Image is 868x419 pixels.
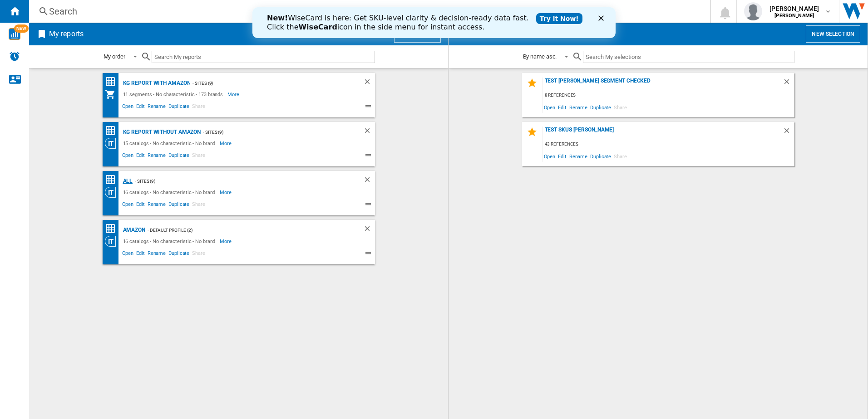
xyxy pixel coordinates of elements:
span: More [220,187,233,198]
span: Edit [557,150,568,162]
div: Price Matrix [105,223,121,234]
span: Duplicate [167,249,191,260]
span: Open [121,249,135,260]
b: [PERSON_NAME] [774,13,814,19]
div: Price Matrix [105,76,121,88]
span: Share [612,150,628,162]
button: New selection [806,25,860,43]
div: Category View [105,187,121,198]
div: - sites (9) [201,127,345,138]
div: 43 references [542,139,794,150]
div: Delete [363,127,375,138]
div: - sites (9) [133,175,345,187]
h2: My reports [47,25,85,43]
span: Open [121,200,135,211]
span: Rename [568,101,589,113]
span: Edit [135,151,146,162]
span: Rename [146,200,167,211]
input: Search My selections [583,51,794,63]
span: Share [612,101,628,113]
div: Delete [783,78,794,90]
div: Category View [105,236,121,247]
div: 15 catalogs - No characteristic - No brand [121,138,220,149]
div: test SKUs [PERSON_NAME] [542,127,783,139]
span: Edit [557,101,568,113]
span: More [220,236,233,247]
div: Search [49,5,686,18]
span: Rename [568,150,589,162]
div: My Assortment [105,89,121,100]
span: Duplicate [167,102,191,113]
span: More [227,89,241,100]
div: Close [346,8,355,14]
div: - sites (9) [190,78,345,89]
span: Share [191,200,207,211]
div: Delete [363,78,375,89]
span: Share [191,249,207,260]
iframe: Intercom live chat banner [252,7,616,38]
div: - Default profile (2) [145,224,345,236]
span: Open [121,151,135,162]
div: test [PERSON_NAME] segment checked [542,78,783,90]
div: KG Report with Amazon [121,78,191,89]
div: Delete [363,224,375,236]
span: Rename [146,102,167,113]
span: Share [191,102,207,113]
span: Rename [146,249,167,260]
div: AMAZON [121,224,145,236]
div: 11 segments - No characteristic - 173 brands [121,89,228,100]
div: Price Matrix [105,125,121,136]
div: ALL [121,175,133,187]
span: Edit [135,200,146,211]
span: Open [121,102,135,113]
span: Duplicate [167,200,191,211]
img: alerts-logo.svg [9,51,20,62]
div: 16 catalogs - No characteristic - No brand [121,187,220,198]
div: Delete [363,175,375,187]
div: My order [104,53,125,60]
span: Share [191,151,207,162]
img: profile.jpg [744,2,762,20]
span: Duplicate [589,150,612,162]
span: Open [542,150,557,162]
span: Edit [135,249,146,260]
span: Open [542,101,557,113]
span: NEW [14,24,29,33]
span: More [220,138,233,149]
div: Delete [783,127,794,139]
span: Edit [135,102,146,113]
div: 16 catalogs - No characteristic - No brand [121,236,220,247]
div: Category View [105,138,121,149]
div: 8 references [542,90,794,101]
span: Rename [146,151,167,162]
span: Duplicate [589,101,612,113]
input: Search My reports [152,51,375,63]
span: [PERSON_NAME] [769,4,819,13]
div: KG Report without Amazon [121,127,201,138]
img: wise-card.svg [9,28,20,40]
div: Price Matrix [105,174,121,185]
span: Duplicate [167,151,191,162]
div: By name asc. [523,53,557,60]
